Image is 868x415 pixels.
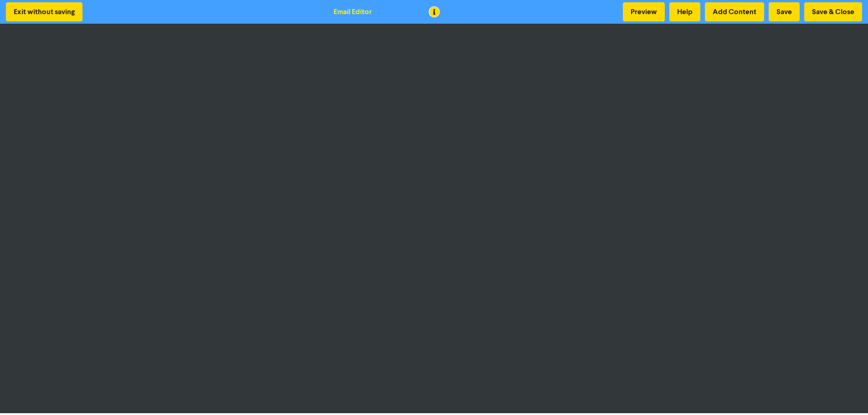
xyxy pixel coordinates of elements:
button: Add Content [705,2,764,21]
button: Preview [623,2,665,21]
button: Save & Close [804,2,862,21]
button: Exit without saving [6,2,82,21]
button: Help [669,2,700,21]
div: Email Editor [334,6,372,17]
button: Save [769,2,800,21]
